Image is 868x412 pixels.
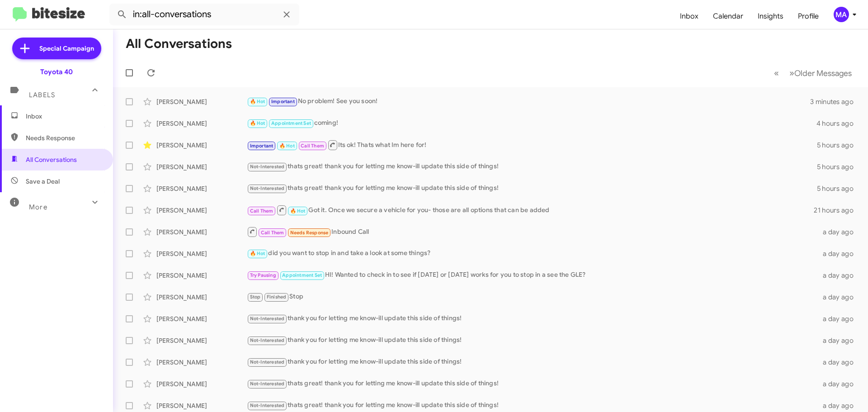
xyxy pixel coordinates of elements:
[250,164,285,170] span: Not-Interested
[156,293,247,302] div: [PERSON_NAME]
[250,120,265,126] span: 🔥 Hot
[247,400,817,411] div: thats great! thank you for letting me know-ill update this side of things!
[247,270,817,280] div: HI! Wanted to check in to see if [DATE] or [DATE] works for you to stop in a see the GLE?
[794,68,852,78] span: Older Messages
[156,249,247,258] div: [PERSON_NAME]
[156,206,247,215] div: [PERSON_NAME]
[673,3,706,29] a: Inbox
[769,64,784,82] button: Previous
[250,185,285,191] span: Not-Interested
[39,44,94,53] span: Special Campaign
[817,293,861,302] div: a day ago
[817,358,861,367] div: a day ago
[250,143,274,149] span: Important
[817,184,861,193] div: 5 hours ago
[247,313,817,324] div: thank you for letting me know-ill update this side of things!
[156,227,247,237] div: [PERSON_NAME]
[247,226,817,237] div: Inbound Call
[817,314,861,323] div: a day ago
[247,335,817,346] div: thank you for letting me know-ill update this side of things!
[817,271,861,280] div: a day ago
[247,183,817,194] div: thats great! thank you for letting me know-ill update this side of things!
[271,120,311,126] span: Appointment Set
[247,139,817,151] div: Its ok! Thats what Im here for!
[247,379,817,389] div: thats great! thank you for letting me know-ill update this side of things!
[250,381,285,387] span: Not-Interested
[156,358,247,367] div: [PERSON_NAME]
[247,292,817,302] div: Stop
[29,203,47,211] span: More
[126,37,232,51] h1: All Conversations
[817,227,861,237] div: a day ago
[156,379,247,388] div: [PERSON_NAME]
[250,208,274,214] span: Call Them
[247,204,814,216] div: Got it. Once we secure a vehicle for you- those are all options that can be added
[247,357,817,367] div: thank you for letting me know-ill update this side of things!
[750,3,791,29] a: Insights
[250,359,285,365] span: Not-Interested
[250,99,265,104] span: 🔥 Hot
[261,230,284,236] span: Call Them
[40,67,73,76] div: Toyota 40
[250,272,276,278] span: Try Pausing
[250,403,285,408] span: Not-Interested
[774,67,779,79] span: «
[817,162,861,171] div: 5 hours ago
[250,316,285,322] span: Not-Interested
[26,133,103,142] span: Needs Response
[26,155,77,164] span: All Conversations
[290,230,329,236] span: Needs Response
[156,271,247,280] div: [PERSON_NAME]
[156,162,247,171] div: [PERSON_NAME]
[247,96,810,107] div: No problem! See you soon!
[279,143,295,149] span: 🔥 Hot
[156,119,247,128] div: [PERSON_NAME]
[250,251,265,256] span: 🔥 Hot
[26,177,60,186] span: Save a Deal
[784,64,857,82] button: Next
[29,91,55,99] span: Labels
[826,7,858,22] button: MA
[250,337,285,343] span: Not-Interested
[814,206,861,215] div: 21 hours ago
[247,161,817,172] div: thats great! thank you for letting me know-ill update this side of things!
[156,184,247,193] div: [PERSON_NAME]
[247,248,817,259] div: did you want to stop in and take a look at some things?
[271,99,295,104] span: Important
[26,112,103,121] span: Inbox
[817,401,861,410] div: a day ago
[109,4,299,25] input: Search
[282,272,322,278] span: Appointment Set
[301,143,324,149] span: Call Them
[817,379,861,388] div: a day ago
[156,141,247,150] div: [PERSON_NAME]
[789,67,794,79] span: »
[791,3,826,29] a: Profile
[817,336,861,345] div: a day ago
[156,401,247,410] div: [PERSON_NAME]
[267,294,287,300] span: Finished
[816,119,861,128] div: 4 hours ago
[250,294,261,300] span: Stop
[769,64,857,82] nav: Page navigation example
[817,141,861,150] div: 5 hours ago
[817,249,861,258] div: a day ago
[12,38,101,59] a: Special Campaign
[247,118,816,128] div: coming!
[156,97,247,106] div: [PERSON_NAME]
[156,336,247,345] div: [PERSON_NAME]
[290,208,306,214] span: 🔥 Hot
[834,7,849,22] div: MA
[810,97,861,106] div: 3 minutes ago
[706,3,750,29] a: Calendar
[156,314,247,323] div: [PERSON_NAME]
